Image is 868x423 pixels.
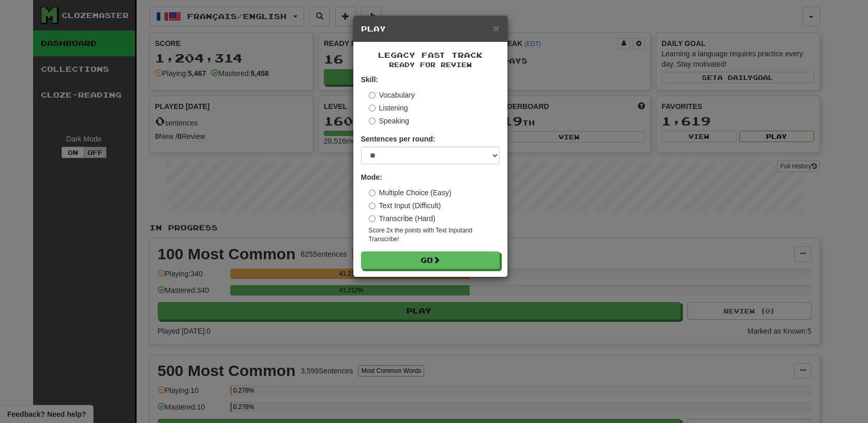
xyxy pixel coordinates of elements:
[361,75,378,84] strong: Skill:
[378,51,483,59] span: Legacy Fast Track
[369,202,376,209] input: Text Input (Difficult)
[369,226,500,244] small: Score 2x the points with Text Input and Transcribe !
[361,173,382,181] strong: Mode:
[369,118,376,124] input: Speaking
[361,60,500,69] small: Ready for Review
[369,90,415,100] label: Vocabulary
[369,103,408,113] label: Listening
[361,252,500,269] button: Go
[369,116,409,126] label: Speaking
[369,190,376,196] input: Multiple Choice (Easy)
[361,134,436,144] label: Sentences per round:
[369,187,452,198] label: Multiple Choice (Easy)
[369,213,436,224] label: Transcribe (Hard)
[369,215,376,222] input: Transcribe (Hard)
[361,24,500,34] h5: Play
[493,22,499,34] span: ×
[369,105,376,112] input: Listening
[369,200,441,211] label: Text Input (Difficult)
[493,23,499,34] button: Close
[369,92,376,99] input: Vocabulary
